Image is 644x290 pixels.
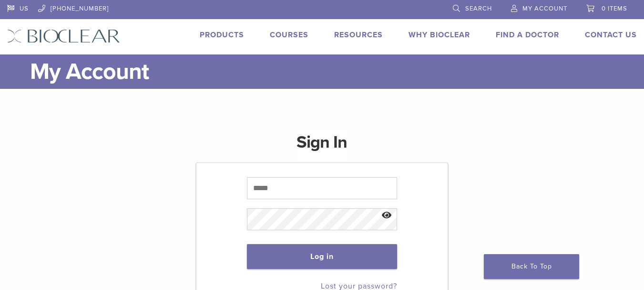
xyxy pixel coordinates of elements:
[296,131,347,161] h1: Sign In
[522,5,567,12] span: My Account
[30,54,637,89] h1: My Account
[200,30,244,40] a: Products
[377,204,397,228] button: Show password
[496,30,559,40] a: Find A Doctor
[247,244,398,269] button: Log in
[7,29,120,43] img: Bioclear
[409,30,470,40] a: Why Bioclear
[602,5,627,12] span: 0 items
[585,30,637,40] a: Contact Us
[334,30,383,40] a: Resources
[465,5,492,12] span: Search
[484,254,579,279] a: Back To Top
[270,30,308,40] a: Courses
